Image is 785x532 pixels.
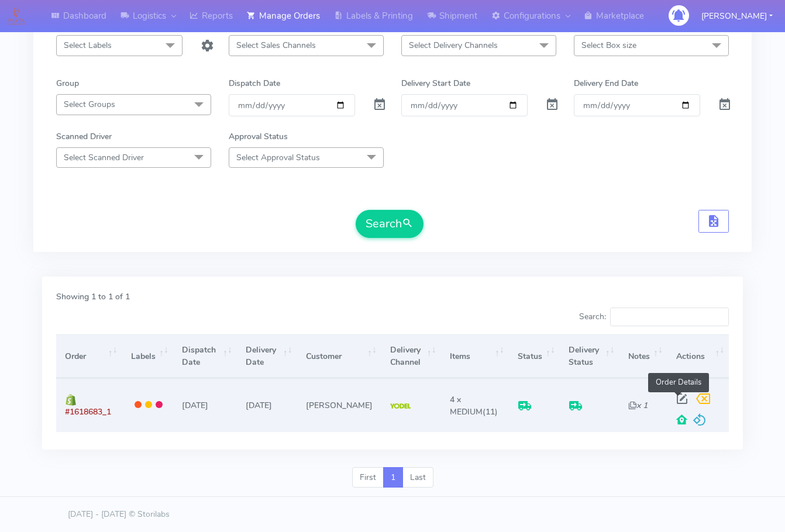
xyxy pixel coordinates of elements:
[509,334,560,378] th: Status: activate to sort column ascending
[693,4,781,28] button: [PERSON_NAME]
[173,378,237,431] td: [DATE]
[381,334,441,378] th: Delivery Channel: activate to sort column ascending
[56,291,130,303] label: Showing 1 to 1 of 1
[450,394,483,417] span: 4 x MEDIUM
[64,40,112,51] span: Select Labels
[560,334,619,378] th: Delivery Status: activate to sort column ascending
[65,406,111,417] span: #1618683_1
[450,394,498,417] span: (11)
[610,308,729,326] input: Search:
[441,334,509,378] th: Items: activate to sort column ascending
[64,152,144,163] span: Select Scanned Driver
[237,378,297,431] td: [DATE]
[297,378,381,431] td: [PERSON_NAME]
[56,334,122,378] th: Order: activate to sort column ascending
[122,334,173,378] th: Labels: activate to sort column ascending
[574,77,638,89] label: Delivery End Date
[383,467,403,488] a: 1
[173,334,237,378] th: Dispatch Date: activate to sort column ascending
[297,334,381,378] th: Customer: activate to sort column ascending
[409,40,498,51] span: Select Delivery Channels
[581,40,636,51] span: Select Box size
[56,77,79,89] label: Group
[390,403,411,409] img: Yodel
[236,40,316,51] span: Select Sales Channels
[401,77,470,89] label: Delivery Start Date
[56,130,112,143] label: Scanned Driver
[236,152,320,163] span: Select Approval Status
[65,394,77,406] img: shopify.png
[667,334,729,378] th: Actions: activate to sort column ascending
[628,400,648,411] i: x 1
[356,210,424,238] button: Search
[64,99,115,110] span: Select Groups
[229,130,288,143] label: Approval Status
[619,334,667,378] th: Notes: activate to sort column ascending
[579,308,729,326] label: Search:
[229,77,280,89] label: Dispatch Date
[237,334,297,378] th: Delivery Date: activate to sort column ascending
